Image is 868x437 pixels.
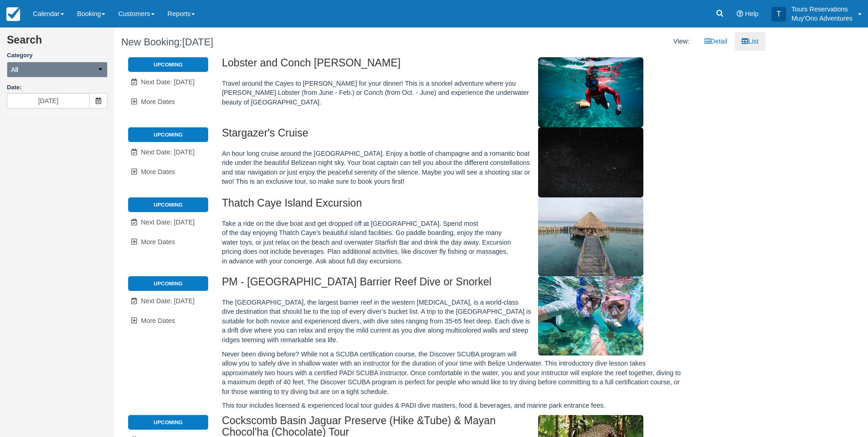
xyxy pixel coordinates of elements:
img: M296-1 [538,197,643,276]
span: Help [745,10,759,17]
li: Upcoming [128,127,208,142]
h2: PM - [GEOGRAPHIC_DATA] Barrier Reef Dive or Snorkel [222,276,686,293]
img: M295-1 [538,276,643,355]
a: List [735,32,765,51]
p: Take a ride on the dive boat and get dropped off at [GEOGRAPHIC_DATA]. Spend most of the day enjo... [222,219,686,266]
span: More Dates [141,317,175,324]
span: More Dates [141,238,175,246]
span: Next Date: [DATE] [141,148,194,156]
p: The [GEOGRAPHIC_DATA], the largest barrier reef in the western [MEDICAL_DATA], is a world-class d... [222,298,686,345]
span: Next Date: [DATE] [141,78,194,86]
p: Travel around the Cayes to [PERSON_NAME] for your dinner! This is a snorkel adventure where you [... [222,79,686,107]
li: Upcoming [128,197,208,212]
span: More Dates [141,98,175,105]
div: T [771,7,786,22]
p: Never been diving before? While not a SCUBA certification course, the Discover SCUBA program will... [222,350,686,397]
img: M308-1 [538,127,643,197]
li: View: [667,32,696,51]
p: Muy'Ono Adventures [792,14,852,23]
p: This tour includes licensed & experienced local tour guides & PADI dive masters, food & beverages... [222,401,686,410]
span: [DATE] [182,36,213,48]
a: Next Date: [DATE] [128,213,208,232]
a: Next Date: [DATE] [128,73,208,92]
i: Help [737,11,743,17]
span: All [11,65,18,74]
h2: Stargazer's Cruise [222,127,686,144]
label: Category [7,51,108,60]
h2: Thatch Caye Island Excursion [222,197,686,214]
button: All [7,62,108,77]
img: checkfront-main-nav-mini-logo.png [6,7,20,21]
span: Next Date: [DATE] [141,218,194,226]
li: Upcoming [128,415,208,430]
img: M306-1 [538,57,643,127]
a: Detail [697,32,734,51]
h1: New Booking: [121,37,433,48]
li: Upcoming [128,276,208,291]
h2: Lobster and Conch [PERSON_NAME] [222,57,686,74]
label: Date: [7,83,108,92]
a: Next Date: [DATE] [128,143,208,162]
li: Upcoming [128,57,208,72]
h2: Search [7,34,108,51]
p: An hour long cruise around the [GEOGRAPHIC_DATA]. Enjoy a bottle of champagne and a romantic boat... [222,149,686,186]
a: Next Date: [DATE] [128,292,208,311]
span: Next Date: [DATE] [141,297,194,305]
span: More Dates [141,168,175,175]
p: Tours Reservations [792,5,852,14]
